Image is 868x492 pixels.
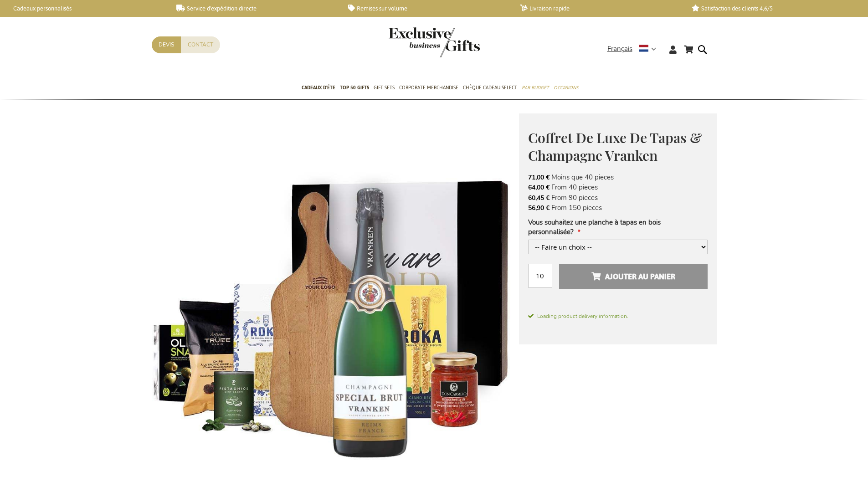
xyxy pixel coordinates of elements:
[389,27,480,57] img: Exclusive Business gifts logo
[528,264,552,288] input: Qté
[528,193,708,203] li: From 90 pieces
[399,77,458,100] a: Corporate Merchandise
[528,218,661,236] span: Vous souhaitez une planche à tapas en bois personnalisée?
[340,83,369,92] span: TOP 50 Gifts
[528,194,550,202] span: 60,45 €
[302,77,335,100] a: Cadeaux D'Éte
[692,5,849,12] a: Satisfaction des clients 4,6/5
[176,5,334,12] a: Service d'expédition directe
[528,204,550,212] span: 56,90 €
[522,77,549,100] a: Par budget
[389,27,434,57] a: store logo
[607,44,632,54] span: Français
[528,172,708,182] li: Moins que 40 pieces
[181,36,220,53] a: Contact
[528,203,708,213] li: From 150 pieces
[340,77,369,100] a: TOP 50 Gifts
[528,182,708,192] li: From 40 pieces
[520,5,677,12] a: Livraison rapide
[528,183,550,192] span: 64,00 €
[522,83,549,92] span: Par budget
[554,77,578,100] a: Occasions
[152,36,181,53] a: Devis
[348,5,505,12] a: Remises sur volume
[554,83,578,92] span: Occasions
[5,5,162,12] a: Cadeaux personnalisés
[302,83,335,92] span: Cadeaux D'Éte
[528,312,708,320] span: Loading product delivery information.
[528,128,702,164] span: Coffret De Luxe De Tapas & Champagne Vranken
[399,83,458,92] span: Corporate Merchandise
[374,83,395,92] span: Gift Sets
[374,77,395,100] a: Gift Sets
[152,113,519,481] img: Luxury Tapas & Vranken Champagne Apéro Box
[463,83,517,92] span: Chèque Cadeau Select
[463,77,517,100] a: Chèque Cadeau Select
[528,173,550,182] span: 71,00 €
